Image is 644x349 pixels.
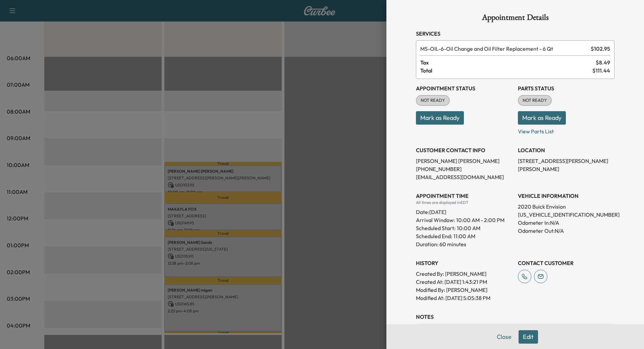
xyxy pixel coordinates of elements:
button: Mark as Ready [518,111,566,125]
p: [US_VEHICLE_IDENTIFICATION_NUMBER] [518,211,614,219]
button: Edit [519,330,538,344]
p: [PHONE_NUMBER] [416,165,513,173]
div: All times are displayed in EDT [416,200,513,205]
h3: Parts Status [518,84,614,92]
p: [PERSON_NAME] [PERSON_NAME] [416,157,513,165]
p: 10:00 AM [457,224,480,232]
p: Odometer In: N/A [518,219,614,227]
span: Total [420,67,592,75]
h3: VEHICLE INFORMATION [518,192,614,200]
p: View Parts List [518,125,614,135]
h3: CONTACT CUSTOMER [518,259,614,267]
h3: LOCATION [518,146,614,154]
p: Scheduled End: [416,232,452,240]
button: Close [492,330,516,344]
span: $ 102.95 [591,45,610,53]
span: NOT READY [519,97,551,104]
span: Oil Change and Oil Filter Replacement - 6 Qt [420,45,588,53]
button: Mark as Ready [416,111,464,125]
h3: Services [416,30,614,38]
p: Duration: 60 minutes [416,240,513,248]
h3: CUSTOMER CONTACT INFO [416,146,513,154]
span: $ 8.49 [596,58,610,67]
p: Modified At : [DATE] 5:05:38 PM [416,294,513,302]
p: [EMAIL_ADDRESS][DOMAIN_NAME] [416,173,513,181]
p: 11:00 AM [453,232,475,240]
h3: History [416,259,513,267]
h3: NOTES [416,313,614,321]
span: NOT READY [417,97,449,104]
p: [STREET_ADDRESS][PERSON_NAME][PERSON_NAME] [518,157,614,173]
span: 10:00 AM - 2:00 PM [456,216,504,224]
h3: APPOINTMENT TIME [416,192,513,200]
p: Scheduled Start: [416,224,455,232]
p: Odometer Out: N/A [518,227,614,235]
p: Arrival Window: [416,216,513,224]
h3: Appointment Status [416,84,513,92]
span: Tax [420,58,596,67]
p: Created By : [PERSON_NAME] [416,270,513,278]
h1: Appointment Details [416,13,614,24]
p: Created At : [DATE] 1:43:21 PM [416,278,513,286]
p: Modified By : [PERSON_NAME] [416,286,513,294]
p: 2020 Buick Envision [518,203,614,211]
span: $ 111.44 [592,67,610,75]
div: Date: [DATE] [416,205,513,216]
